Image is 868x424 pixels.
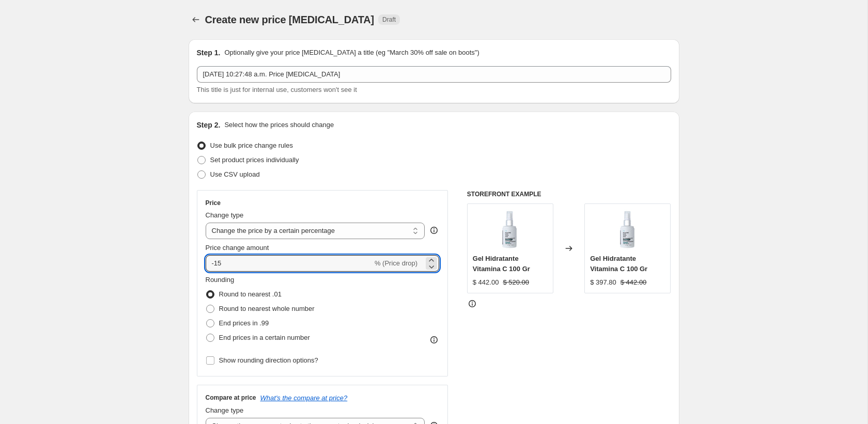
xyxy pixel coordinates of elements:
[206,211,244,219] span: Change type
[260,394,348,402] button: What's the compare at price?
[467,190,671,198] h6: STOREFRONT EXAMPLE
[210,142,293,149] span: Use bulk price change rules
[590,277,616,288] div: $ 397.80
[197,120,221,130] h2: Step 2.
[189,12,203,27] button: Price change jobs
[206,394,256,402] h3: Compare at price
[197,66,671,83] input: 30% off holiday sale
[205,14,375,25] span: Create new price [MEDICAL_DATA]
[429,225,439,235] div: help
[224,48,479,58] p: Optionally give your price [MEDICAL_DATA] a title (eg "March 30% off sale on boots")
[197,86,357,93] span: This title is just for internal use, customers won't see it
[382,15,396,24] span: Draft
[210,156,299,164] span: Set product prices individually
[197,48,221,58] h2: Step 1.
[375,259,417,267] span: % (Price drop)
[489,209,531,250] img: 2WEB_80x.jpg
[473,277,499,288] div: $ 442.00
[224,120,334,130] p: Select how the prices should change
[210,170,260,178] span: Use CSV upload
[206,244,269,252] span: Price change amount
[206,255,373,272] input: -15
[219,356,318,364] span: Show rounding direction options?
[206,276,235,284] span: Rounding
[206,406,244,414] span: Change type
[219,305,315,312] span: Round to nearest whole number
[473,255,530,273] span: Gel Hidratante Vitamina C 100 Gr
[206,199,221,207] h3: Price
[590,255,647,273] span: Gel Hidratante Vitamina C 100 Gr
[503,277,529,288] strike: $ 520.00
[219,334,310,341] span: End prices in a certain number
[607,209,648,250] img: 2WEB_80x.jpg
[219,319,269,327] span: End prices in .99
[621,277,647,288] strike: $ 442.00
[219,290,282,298] span: Round to nearest .01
